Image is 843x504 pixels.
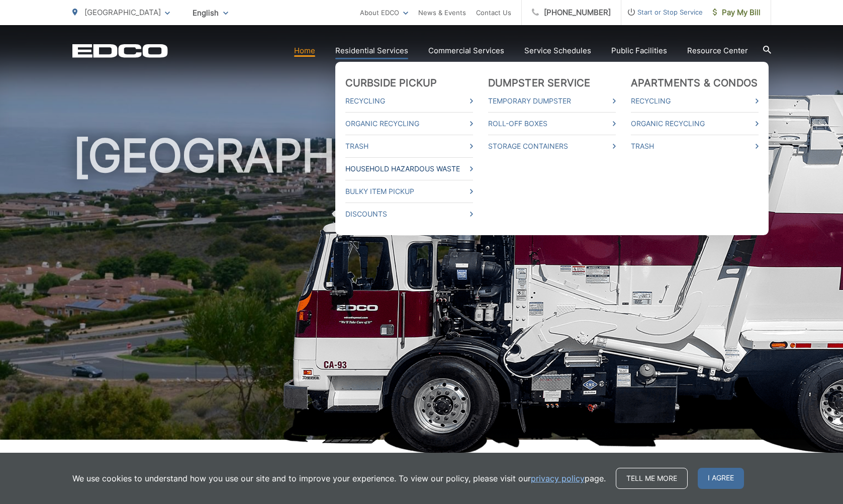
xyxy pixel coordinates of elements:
a: Storage Containers [488,140,616,152]
span: Pay My Bill [713,7,761,19]
a: Service Schedules [524,45,591,57]
a: Trash [345,140,473,152]
span: [GEOGRAPHIC_DATA] [84,8,161,17]
a: Home [294,45,315,57]
a: News & Events [418,7,466,19]
a: Roll-Off Boxes [488,118,616,130]
a: Dumpster Service [488,77,591,89]
a: Organic Recycling [345,118,473,130]
a: Recycling [345,95,473,107]
a: Curbside Pickup [345,77,437,89]
span: I agree [698,468,744,489]
a: Residential Services [335,45,408,57]
a: Apartments & Condos [631,77,758,89]
a: Organic Recycling [631,118,759,130]
a: Contact Us [476,7,511,19]
span: English [185,4,236,22]
h1: [GEOGRAPHIC_DATA] [72,131,771,449]
p: We use cookies to understand how you use our site and to improve your experience. To view our pol... [72,472,606,484]
a: Commercial Services [428,45,504,57]
a: Recycling [631,95,759,107]
a: Tell me more [616,468,688,489]
a: Bulky Item Pickup [345,185,473,197]
a: Trash [631,140,759,152]
a: Public Facilities [611,45,667,57]
a: Household Hazardous Waste [345,163,473,175]
a: About EDCO [360,7,408,19]
a: Temporary Dumpster [488,95,616,107]
a: privacy policy [531,472,585,484]
a: Resource Center [687,45,748,57]
a: Discounts [345,208,473,220]
a: EDCD logo. Return to the homepage. [72,44,168,58]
